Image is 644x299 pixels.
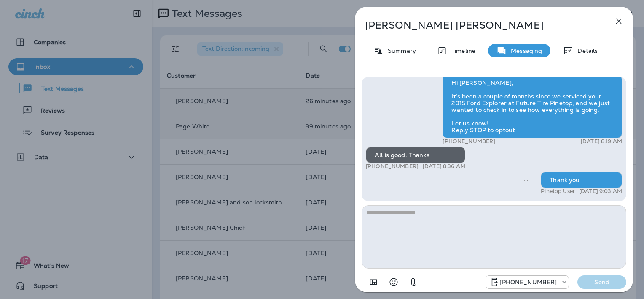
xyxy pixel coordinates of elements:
p: [PHONE_NUMBER] [366,163,419,170]
p: [DATE] 9:03 AM [579,188,622,195]
p: [PHONE_NUMBER] [443,138,495,145]
p: Pinetop User [541,188,575,195]
button: Select an emoji [385,274,402,291]
div: All is good. Thanks [366,147,465,163]
span: Sent [524,176,528,183]
p: Details [573,47,598,54]
p: Messaging [507,47,542,54]
div: +1 (928) 232-1970 [486,277,569,287]
div: Hi [PERSON_NAME], It’s been a couple of months since we serviced your 2015 Ford Explorer at Futur... [443,75,622,138]
p: [PHONE_NUMBER] [499,279,557,285]
p: Timeline [447,47,475,54]
button: Add in a premade template [365,274,382,291]
p: [DATE] 8:36 AM [423,163,465,170]
p: Summary [384,47,416,54]
p: [DATE] 8:19 AM [581,138,622,145]
div: Thank you [541,172,622,188]
p: [PERSON_NAME] [PERSON_NAME] [365,19,595,31]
